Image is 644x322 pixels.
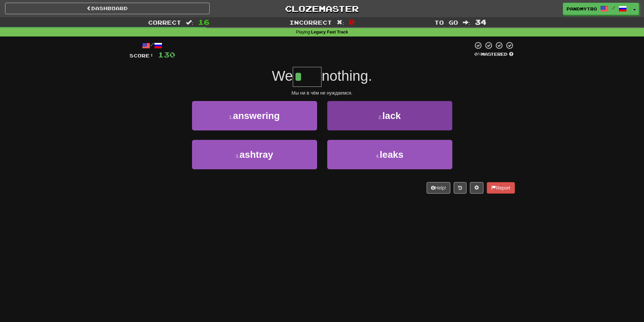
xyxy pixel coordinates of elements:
[192,101,317,130] button: 1.answering
[327,140,452,169] button: 4.leaks
[289,19,332,26] span: Incorrect
[229,115,233,120] small: 1 .
[198,18,210,26] span: 16
[240,149,273,160] span: ashtray
[236,153,240,159] small: 3 .
[463,20,470,25] span: :
[349,18,355,26] span: 0
[321,68,372,84] span: nothing.
[487,182,515,194] button: Report
[475,18,486,26] span: 34
[567,6,597,12] span: PanDmytro
[376,153,380,159] small: 4 .
[474,51,481,57] span: 0 %
[186,20,193,25] span: :
[129,53,154,58] span: Score:
[427,182,451,194] button: Help!
[434,19,458,26] span: To go
[378,115,382,120] small: 2 .
[327,101,452,130] button: 2.lack
[220,3,424,15] a: Clozemaster
[454,182,467,194] button: Round history (alt+y)
[563,3,630,15] a: PanDmytro /
[272,68,293,84] span: We
[612,5,615,10] span: /
[158,50,175,59] span: 130
[5,3,210,14] a: Dashboard
[148,19,181,26] span: Correct
[129,90,515,96] div: Мы ни в чём не нуждаемся.
[473,51,515,57] div: Mastered
[129,41,175,50] div: /
[192,140,317,169] button: 3.ashtray
[337,20,344,25] span: :
[233,110,280,121] span: answering
[382,110,401,121] span: lack
[380,149,403,160] span: leaks
[311,30,348,34] strong: Legacy Fast Track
